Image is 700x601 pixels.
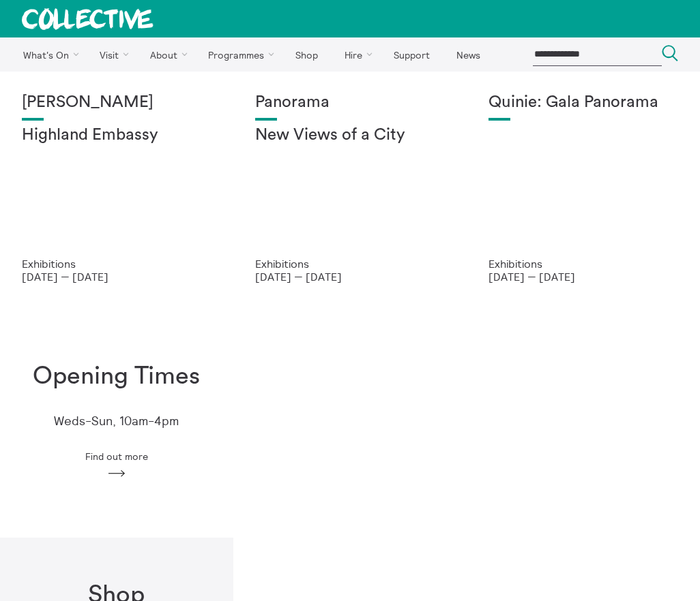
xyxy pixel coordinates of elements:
[255,271,445,283] p: [DATE] — [DATE]
[85,451,148,462] span: Find out more
[255,93,445,112] h1: Panorama
[488,271,678,283] p: [DATE] — [DATE]
[381,37,441,72] a: Support
[283,37,330,72] a: Shop
[467,72,700,305] a: Josie Vallely Quinie: Gala Panorama Exhibitions [DATE] — [DATE]
[54,414,179,429] p: Weds-Sun, 10am-4pm
[488,258,678,270] p: Exhibitions
[333,37,379,72] a: Hire
[11,37,85,72] a: What's On
[255,126,445,145] h2: New Views of a City
[22,126,212,145] h2: Highland Embassy
[255,258,445,270] p: Exhibitions
[138,37,194,72] a: About
[196,37,281,72] a: Programmes
[88,37,136,72] a: Visit
[444,37,492,72] a: News
[22,258,212,270] p: Exhibitions
[22,93,212,112] h1: [PERSON_NAME]
[233,72,467,305] a: Collective Panorama June 2025 small file 8 Panorama New Views of a City Exhibitions [DATE] — [DATE]
[488,93,678,112] h1: Quinie: Gala Panorama
[33,363,200,390] h1: Opening Times
[22,271,212,283] p: [DATE] — [DATE]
